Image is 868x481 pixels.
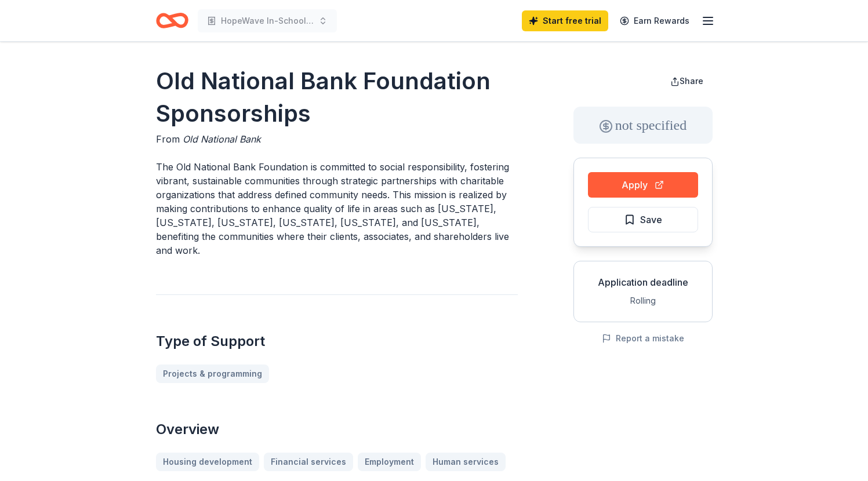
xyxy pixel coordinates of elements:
a: Home [156,7,188,34]
button: Share [661,70,713,93]
h1: Old National Bank Foundation Sponsorships [156,65,518,130]
h2: Type of Support [156,332,518,351]
span: Share [680,76,703,86]
div: Rolling [583,294,703,308]
button: Save [588,207,698,232]
a: Earn Rewards [613,10,696,31]
h2: Overview [156,420,518,439]
p: The Old National Bank Foundation is committed to social responsibility, fostering vibrant, sustai... [156,160,518,257]
div: not specified [573,107,713,144]
span: HopeWave In-School Program [221,14,314,28]
a: Start free trial [522,10,608,31]
div: Application deadline [583,275,703,289]
button: HopeWave In-School Program [198,9,337,32]
div: From [156,132,518,146]
button: Apply [588,172,698,198]
span: Old National Bank [183,133,261,145]
button: Report a mistake [602,331,684,345]
span: Save [640,212,662,227]
a: Projects & programming [156,365,269,383]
